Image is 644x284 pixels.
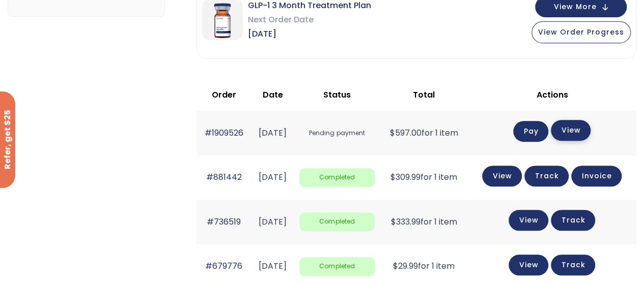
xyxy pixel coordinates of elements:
[380,155,468,200] td: for 1 item
[380,111,468,155] td: for 1 item
[212,89,236,101] span: Order
[482,166,522,186] a: View
[393,260,418,272] span: 29.99
[263,89,283,101] span: Date
[248,27,371,41] span: [DATE]
[551,120,591,141] a: View
[207,216,241,228] a: #736519
[390,216,396,228] span: $
[259,260,287,272] time: [DATE]
[206,171,242,183] a: #881442
[393,260,398,272] span: $
[259,171,287,183] time: [DATE]
[299,124,375,143] span: Pending payment
[380,200,468,244] td: for 1 item
[205,260,242,272] a: #679776
[323,89,351,101] span: Status
[509,255,548,275] a: View
[299,257,375,276] span: Completed
[390,171,421,183] span: 309.99
[551,255,595,275] a: Track
[554,4,597,10] span: View More
[389,127,395,139] span: $
[299,212,375,231] span: Completed
[524,166,569,186] a: Track
[390,171,396,183] span: $
[551,210,595,231] a: Track
[259,127,287,139] time: [DATE]
[509,210,548,231] a: View
[248,13,371,27] span: Next Order Date
[390,216,420,228] span: 333.99
[513,121,548,142] a: Pay
[205,127,243,139] a: #1909526
[389,127,421,139] span: 597.00
[299,168,375,187] span: Completed
[531,21,631,43] button: View Order Progress
[259,216,287,228] time: [DATE]
[413,89,435,101] span: Total
[538,27,624,37] span: View Order Progress
[571,166,622,186] a: Invoice
[536,89,568,101] span: Actions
